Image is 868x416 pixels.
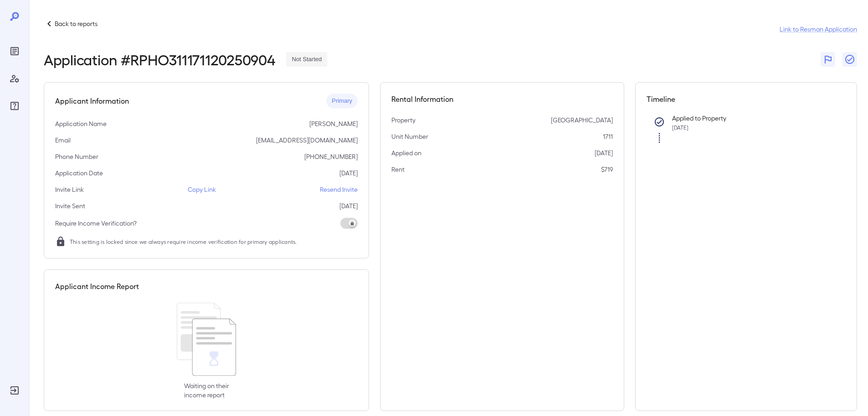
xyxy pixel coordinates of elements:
p: [DATE] [595,148,613,158]
div: Log Out [7,383,22,398]
span: [DATE] [672,124,688,131]
p: [GEOGRAPHIC_DATA] [551,116,613,125]
p: Copy Link [188,185,216,194]
p: Invite Sent [55,201,85,211]
p: Application Name [55,119,107,128]
p: 1711 [603,132,613,141]
p: Applied on [391,148,421,158]
p: [DATE] [339,169,358,178]
p: Property [391,116,416,125]
p: Applied to Property [672,114,832,123]
p: $719 [601,165,613,174]
span: This setting is locked since we always require income verification for primary applicants. [70,237,297,246]
p: [EMAIL_ADDRESS][DOMAIN_NAME] [256,136,358,145]
div: FAQ [7,99,22,113]
p: Invite Link [55,185,84,194]
p: Waiting on their income report [184,381,229,400]
p: Phone Number [55,152,98,161]
h5: Applicant Income Report [55,281,139,292]
p: [PHONE_NUMBER] [304,152,358,161]
p: Require Income Verification? [55,219,137,228]
h5: Timeline [647,94,846,105]
p: Resend Invite [320,185,358,194]
span: Primary [326,97,358,105]
h5: Rental Information [391,94,613,105]
h5: Applicant Information [55,95,129,106]
p: Back to reports [55,19,98,28]
p: Unit Number [391,132,428,141]
button: Close Report [842,52,857,67]
h2: Application # RPHO311171120250904 [44,51,275,68]
div: Reports [7,44,22,58]
p: Email [55,136,71,145]
p: [PERSON_NAME] [309,119,358,128]
p: Rent [391,165,405,174]
a: Link to Resman Application [780,25,857,34]
p: [DATE] [339,201,358,211]
div: Manage Users [7,71,22,86]
span: Not Started [286,55,327,64]
button: Flag Report [821,52,835,67]
p: Application Date [55,169,103,178]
